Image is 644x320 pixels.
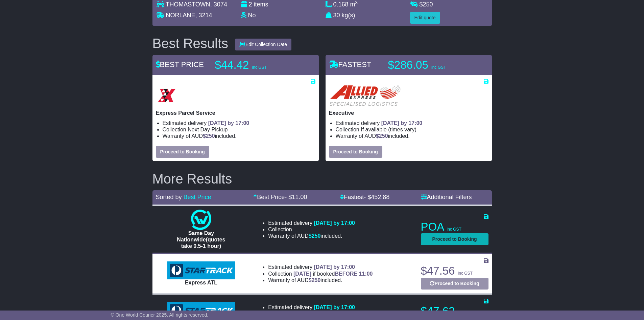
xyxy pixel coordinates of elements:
[210,1,227,8] span: , 3074
[376,133,388,139] span: $
[447,227,461,232] span: inc GST
[421,233,488,245] button: Proceed to Booking
[166,1,210,8] span: THOMASTOWN
[329,146,382,158] button: Proceed to Booking
[458,271,473,276] span: inc GST
[431,65,446,70] span: inc GST
[208,120,249,126] span: [DATE] by 17:00
[156,146,209,158] button: Proceed to Booking
[314,220,355,226] span: [DATE] by 17:00
[248,12,256,19] span: No
[361,127,416,132] span: If available (times vary)
[152,171,492,186] h2: More Results
[293,271,311,277] span: [DATE]
[421,264,488,278] p: $47.56
[336,120,488,126] li: Estimated delivery
[421,304,488,318] p: $47.62
[268,226,355,233] li: Collection
[268,277,373,283] li: Warranty of AUD included.
[177,230,225,249] span: Same Day Nationwide(quotes take 0.5-1 hour)
[253,194,307,200] a: Best Price- $11.00
[364,194,389,200] span: - $
[309,277,321,283] span: $
[420,1,433,8] span: $
[421,194,472,200] a: Additional Filters
[167,302,235,320] img: StarTrack: Express
[235,39,291,50] button: Edit Collection Date
[314,264,355,270] span: [DATE] by 17:00
[423,1,433,8] span: 250
[184,194,211,200] a: Best Price
[163,126,315,133] li: Collection
[149,36,232,51] div: Best Results
[252,65,267,70] span: inc GST
[314,304,355,310] span: [DATE] by 17:00
[335,271,357,277] span: BEFORE
[111,312,209,318] span: © One World Courier 2025. All rights reserved.
[312,233,321,239] span: 250
[249,1,252,8] span: 2
[156,110,315,116] p: Express Parcel Service
[421,220,488,234] p: POA
[268,271,373,277] li: Collection
[410,12,440,24] button: Edit quote
[188,127,228,132] span: Next Day Pickup
[185,280,217,285] span: Express ATL
[312,277,321,283] span: 250
[293,271,373,277] span: if booked
[166,12,195,19] span: NORLANE
[309,233,321,239] span: $
[268,220,355,226] li: Estimated delivery
[336,126,488,133] li: Collection
[329,60,372,69] span: FASTEST
[163,120,315,126] li: Estimated delivery
[156,194,182,200] span: Sorted by
[156,85,177,106] img: Border Express: Express Parcel Service
[215,58,300,72] p: $44.42
[156,60,204,69] span: BEST PRICE
[381,120,423,126] span: [DATE] by 17:00
[421,278,488,290] button: Proceed to Booking
[163,133,315,139] li: Warranty of AUD included.
[268,304,373,311] li: Estimated delivery
[254,1,268,8] span: items
[388,58,473,72] p: $286.05
[340,194,389,200] a: Fastest- $452.88
[167,261,235,280] img: StarTrack: Express ATL
[206,133,215,139] span: 250
[285,194,307,200] span: - $
[342,12,355,19] span: kg(s)
[195,12,212,19] span: , 3214
[268,264,373,270] li: Estimated delivery
[191,210,211,230] img: One World Courier: Same Day Nationwide(quotes take 0.5-1 hour)
[268,233,355,239] li: Warranty of AUD included.
[379,133,388,139] span: 250
[329,110,488,116] p: Executive
[329,85,401,106] img: Allied Express Local Courier: Executive
[292,194,307,200] span: 11.00
[350,1,358,8] span: m
[333,12,340,19] span: 30
[336,133,488,139] li: Warranty of AUD included.
[371,194,389,200] span: 452.88
[359,271,373,277] span: 11:00
[333,1,349,8] span: 0.168
[203,133,215,139] span: $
